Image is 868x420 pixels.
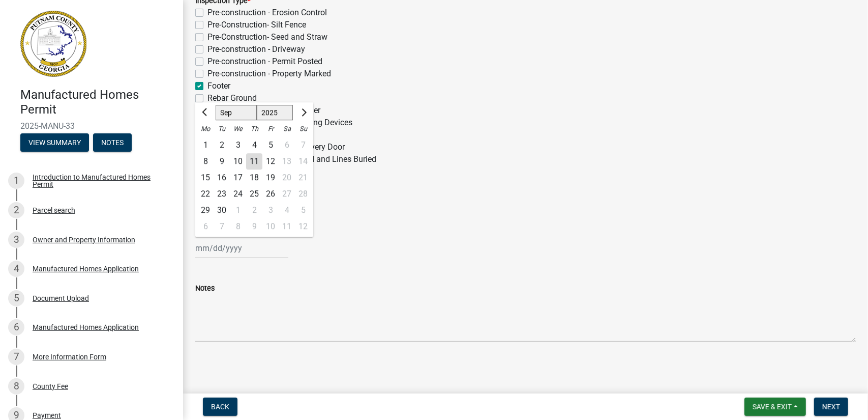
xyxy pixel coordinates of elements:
div: 6 [197,218,214,235]
div: Thursday, September 18, 2025 [246,170,262,186]
label: Pre-Construction- Seed and Straw [207,31,327,43]
div: Tuesday, September 2, 2025 [214,137,230,153]
div: 2 [246,202,262,218]
div: Tuesday, September 23, 2025 [214,186,230,202]
div: 7 [8,349,24,365]
div: Document Upload [33,295,89,302]
div: Payment [33,412,61,419]
div: 26 [262,186,279,202]
h4: Manufactured Homes Permit [20,88,175,117]
div: 12 [262,153,279,170]
div: 7 [214,218,230,235]
div: 9 [214,153,230,170]
div: Wednesday, September 3, 2025 [230,137,246,153]
div: Wednesday, September 10, 2025 [230,153,246,170]
div: Wednesday, October 8, 2025 [230,218,246,235]
div: 10 [262,218,279,235]
div: Thursday, September 11, 2025 [246,153,262,170]
button: Notes [93,133,132,152]
div: Introduction to Manufactured Homes Permit [33,174,167,188]
div: Friday, October 3, 2025 [262,202,279,218]
div: Friday, September 12, 2025 [262,153,279,170]
div: 22 [197,186,214,202]
div: Thursday, October 2, 2025 [246,202,262,218]
div: Sa [279,121,295,137]
label: Pre-Construction- Silt Fence [207,19,306,31]
div: Tuesday, September 30, 2025 [214,202,230,218]
div: Friday, September 5, 2025 [262,137,279,153]
div: Tuesday, September 9, 2025 [214,153,230,170]
div: 15 [197,170,214,186]
div: 1 [230,202,246,218]
div: Wednesday, October 1, 2025 [230,202,246,218]
button: Save & Exit [744,398,806,416]
div: Tuesday, October 7, 2025 [214,218,230,235]
div: Monday, September 29, 2025 [197,202,214,218]
div: Friday, October 10, 2025 [262,218,279,235]
div: 18 [246,170,262,186]
div: 5 [262,137,279,153]
div: Th [246,121,262,137]
div: 9 [246,218,262,235]
div: Monday, September 15, 2025 [197,170,214,186]
div: Thursday, September 4, 2025 [246,137,262,153]
div: Wednesday, September 24, 2025 [230,186,246,202]
div: Monday, September 22, 2025 [197,186,214,202]
div: 1 [197,137,214,153]
div: County Fee [33,383,68,390]
label: Notes [195,285,215,292]
div: 19 [262,170,279,186]
div: Friday, September 26, 2025 [262,186,279,202]
label: Rebar Ground [207,92,257,104]
div: Wednesday, September 17, 2025 [230,170,246,186]
wm-modal-confirm: Notes [93,139,132,147]
button: Back [203,398,237,416]
div: We [230,121,246,137]
span: Save & Exit [753,403,792,411]
div: Monday, October 6, 2025 [197,218,214,235]
div: 11 [246,153,262,170]
div: 16 [214,170,230,186]
div: Thursday, September 25, 2025 [246,186,262,202]
label: Pre-construction - Erosion Control [207,7,327,19]
label: Pre-construction - Permit Posted [207,55,322,68]
div: 2 [8,202,24,218]
div: 10 [230,153,246,170]
input: mm/dd/yyyy [195,238,288,259]
span: Back [211,403,229,411]
div: More Information Form [33,353,106,360]
label: Pre-construction - Driveway [207,43,305,55]
div: 3 [262,202,279,218]
div: 1 [8,173,24,189]
div: 3 [230,137,246,153]
label: Pre-construction - Property Marked [207,68,331,80]
div: 29 [197,202,214,218]
div: 8 [8,378,24,395]
div: Manufactured Homes Application [33,324,139,331]
div: Monday, September 1, 2025 [197,137,214,153]
div: Friday, September 19, 2025 [262,170,279,186]
div: 17 [230,170,246,186]
button: Next month [297,104,309,121]
div: 4 [246,137,262,153]
div: 4 [8,261,24,277]
button: Next [814,398,848,416]
div: 8 [230,218,246,235]
div: Mo [197,121,214,137]
div: 2 [214,137,230,153]
div: Thursday, October 9, 2025 [246,218,262,235]
div: Owner and Property Information [33,236,135,243]
div: 5 [8,290,24,306]
div: 30 [214,202,230,218]
div: Tuesday, September 16, 2025 [214,170,230,186]
label: Footer [207,80,230,92]
button: View Summary [20,133,89,152]
div: Fr [262,121,279,137]
div: Su [295,121,311,137]
div: Parcel search [33,207,75,214]
span: 2025-MANU-33 [20,121,163,131]
div: 3 [8,232,24,248]
div: 24 [230,186,246,202]
img: Putnam County, Georgia [20,11,86,77]
wm-modal-confirm: Summary [20,139,89,147]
